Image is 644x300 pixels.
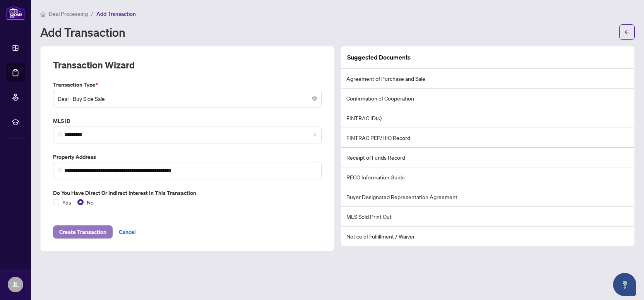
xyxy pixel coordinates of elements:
[59,226,106,238] span: Create Transaction
[49,10,88,17] span: Deal Processing
[40,26,125,38] h1: Add Transaction
[12,279,19,290] span: JL
[59,198,74,206] span: Yes
[312,96,317,101] span: close-circle
[341,108,634,128] li: FINTRAC ID(s)
[58,168,63,173] img: search_icon
[341,207,634,227] li: MLS Sold Print Out
[613,273,636,296] button: Open asap
[341,148,634,167] li: Receipt of Funds Record
[624,29,630,35] span: arrow-left
[53,153,322,161] label: Property Address
[53,189,322,197] label: Do you have direct or indirect interest in this transaction
[84,198,97,206] span: No
[341,167,634,187] li: RECO Information Guide
[58,132,63,137] img: search_icon
[341,227,634,246] li: Notice of Fulfillment / Waiver
[91,9,93,18] li: /
[119,226,136,238] span: Cancel
[341,89,634,108] li: Confirmation of Cooperation
[347,53,411,62] article: Suggested Documents
[113,225,142,239] button: Cancel
[6,6,25,20] img: logo
[53,80,322,89] label: Transaction Type
[53,225,113,239] button: Create Transaction
[40,11,46,17] span: home
[341,128,634,148] li: FINTRAC PEP/HIO Record
[96,10,136,17] span: Add Transaction
[341,187,634,207] li: Buyer Designated Representation Agreement
[312,132,317,137] span: close
[341,69,634,89] li: Agreement of Purchase and Sale
[53,117,322,125] label: MLS ID
[58,91,317,106] span: Deal - Buy Side Sale
[53,59,135,71] h2: Transaction Wizard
